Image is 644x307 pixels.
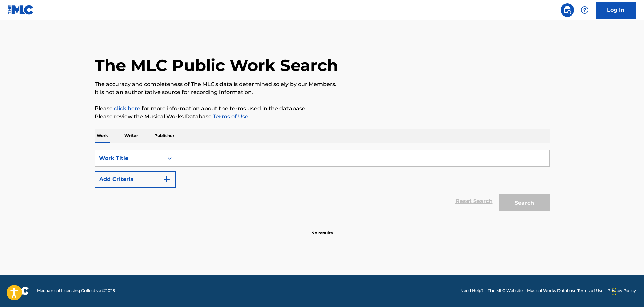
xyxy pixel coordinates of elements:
[610,275,644,307] iframe: Chat Widget
[8,287,29,295] img: logo
[527,288,603,294] a: Musical Works Database Terms of Use
[163,175,171,183] img: 9d2ae6d4665cec9f34b9.svg
[561,3,574,17] a: Public Search
[95,88,550,96] p: It is not an authoritative source for recording information.
[460,288,484,294] a: Need Help?
[8,5,34,15] img: MLC Logo
[114,105,140,112] a: click here
[95,171,176,188] button: Add Criteria
[95,150,550,215] form: Search Form
[607,288,636,294] a: Privacy Policy
[578,3,591,17] div: Help
[95,129,110,143] p: Work
[95,80,550,88] p: The accuracy and completeness of The MLC's data is determined solely by our Members.
[37,288,115,294] span: Mechanical Licensing Collective © 2025
[99,154,160,162] div: Work Title
[612,281,616,302] div: Drag
[563,6,571,14] img: search
[212,113,248,120] a: Terms of Use
[581,6,589,14] img: help
[95,113,550,121] p: Please review the Musical Works Database
[152,129,176,143] p: Publisher
[95,55,338,75] h1: The MLC Public Work Search
[311,222,333,236] p: No results
[488,288,523,294] a: The MLC Website
[122,129,140,143] p: Writer
[95,104,550,113] p: Please for more information about the terms used in the database.
[596,2,636,19] a: Log In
